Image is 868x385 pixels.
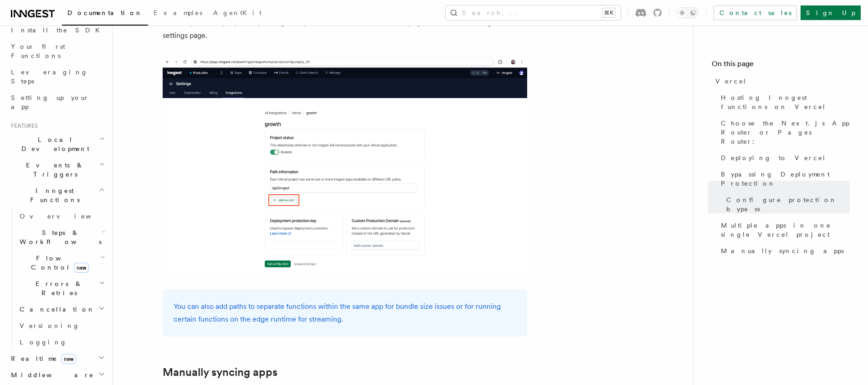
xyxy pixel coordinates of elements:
[7,370,94,380] span: Middleware
[16,254,100,272] span: Flow Control
[7,131,107,157] button: Local Development
[7,182,107,208] button: Inngest Functions
[163,57,527,275] img: Add new path information button in the Inngest dashboard
[16,228,102,246] span: Steps & Workflows
[7,89,107,115] a: Setting up your app
[721,170,850,188] span: Bypassing Deployment Protection
[11,43,65,59] span: Your first Functions
[717,166,850,192] a: Bypassing Deployment Protection
[721,93,850,111] span: Hosting Inngest functions on Vercel
[61,354,76,364] span: new
[16,334,107,350] a: Logging
[62,3,148,26] a: Documentation
[717,217,850,243] a: Multiple apps in one single Vercel project
[717,150,850,166] a: Deploying to Vercel
[715,77,747,86] span: Vercel
[16,279,99,297] span: Errors & Retries
[717,243,850,259] a: Manually syncing apps
[714,5,797,20] a: Contact sales
[208,3,267,25] a: AgentKit
[163,366,277,379] a: Manually syncing apps
[7,208,107,350] div: Inngest Functions
[16,224,107,250] button: Steps & Workflows
[7,354,76,363] span: Realtime
[723,192,850,217] a: Configure protection bypass
[16,301,107,317] button: Cancellation
[602,8,615,17] kbd: ⌘K
[154,9,202,16] span: Examples
[712,58,850,73] h4: On this page
[721,221,850,239] span: Multiple apps in one single Vercel project
[7,135,99,153] span: Local Development
[7,22,107,38] a: Install the SDK
[7,64,107,89] a: Leveraging Steps
[801,5,861,20] a: Sign Up
[11,94,89,110] span: Setting up your app
[74,263,89,273] span: new
[213,9,262,16] span: AgentKit
[20,213,113,220] span: Overview
[7,186,98,204] span: Inngest Functions
[717,115,850,150] a: Choose the Next.js App Router or Pages Router:
[16,276,107,301] button: Errors & Retries
[7,38,107,64] a: Your first Functions
[163,16,527,42] p: You can pass multiple paths by adding their path information to each Vercel project in the Vercel...
[7,367,107,383] button: Middleware
[726,195,850,213] span: Configure protection bypass
[16,208,107,224] a: Overview
[446,5,621,20] button: Search...⌘K
[20,338,67,346] span: Logging
[20,322,80,329] span: Versioning
[11,68,88,85] span: Leveraging Steps
[163,289,527,337] div: You can also add paths to separate functions within the same app for bundle size issues or for ru...
[7,157,107,182] button: Events & Triggers
[721,119,850,146] span: Choose the Next.js App Router or Pages Router:
[712,73,850,89] a: Vercel
[11,26,105,34] span: Install the SDK
[717,89,850,115] a: Hosting Inngest functions on Vercel
[677,7,699,18] button: Toggle dark mode
[16,305,95,314] span: Cancellation
[148,3,208,25] a: Examples
[7,122,38,130] span: Features
[7,350,107,367] button: Realtimenew
[721,246,844,255] span: Manually syncing apps
[16,250,107,276] button: Flow Controlnew
[721,153,826,162] span: Deploying to Vercel
[16,317,107,334] a: Versioning
[7,161,99,179] span: Events & Triggers
[67,9,143,16] span: Documentation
